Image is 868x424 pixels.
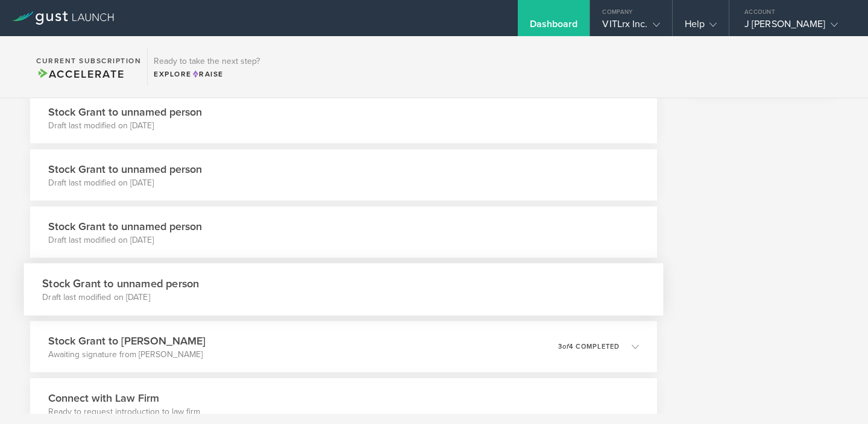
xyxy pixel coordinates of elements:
[48,234,202,246] p: Draft last modified on [DATE]
[48,120,202,132] p: Draft last modified on [DATE]
[48,406,200,418] p: Ready to request introduction to law firm
[48,219,202,234] h3: Stock Grant to unnamed person
[48,349,206,361] p: Awaiting signature from [PERSON_NAME]
[685,18,717,36] div: Help
[48,333,206,349] h3: Stock Grant to [PERSON_NAME]
[48,104,202,120] h3: Stock Grant to unnamed person
[36,57,141,64] h2: Current Subscription
[154,69,260,79] div: Explore
[562,343,569,351] em: of
[192,70,224,78] span: Raise
[558,343,620,350] p: 3 4 completed
[36,67,124,81] span: Accelerate
[48,177,202,189] p: Draft last modified on [DATE]
[48,161,202,177] h3: Stock Grant to unnamed person
[602,18,659,36] div: VITLrx Inc.
[530,18,578,36] div: Dashboard
[42,291,199,304] p: Draft last modified on [DATE]
[154,57,260,66] h3: Ready to take the next step?
[744,18,847,36] div: J [PERSON_NAME]
[48,390,200,406] h3: Connect with Law Firm
[42,275,199,291] h3: Stock Grant to unnamed person
[808,366,868,424] iframe: Chat Widget
[147,48,266,86] div: Ready to take the next step?ExploreRaise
